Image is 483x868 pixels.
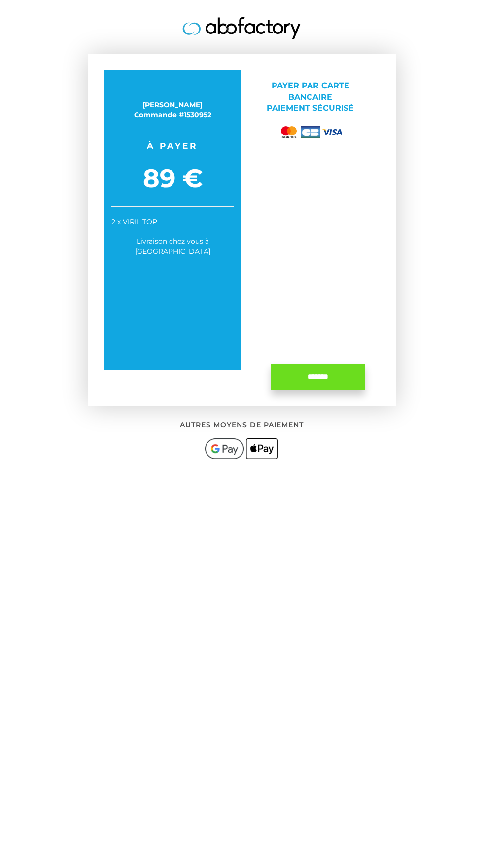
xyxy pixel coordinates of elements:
span: 89 € [111,161,235,197]
img: applepay.png [246,438,278,459]
span: À payer [111,140,235,152]
div: [PERSON_NAME] [111,100,235,110]
img: mastercard.png [279,124,299,140]
h2: Autres moyens de paiement [64,421,419,429]
img: logo.jpg [182,17,301,39]
span: Paiement sécurisé [267,103,354,113]
div: Livraison chez vous à [GEOGRAPHIC_DATA] [111,236,235,256]
img: cb.png [301,126,320,138]
img: googlepay.png [205,438,244,459]
img: visa.png [322,129,342,135]
p: Payer par Carte bancaire [249,80,372,114]
div: 2 x VIRIL TOP [111,217,235,227]
div: Commande #1530952 [111,110,235,120]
